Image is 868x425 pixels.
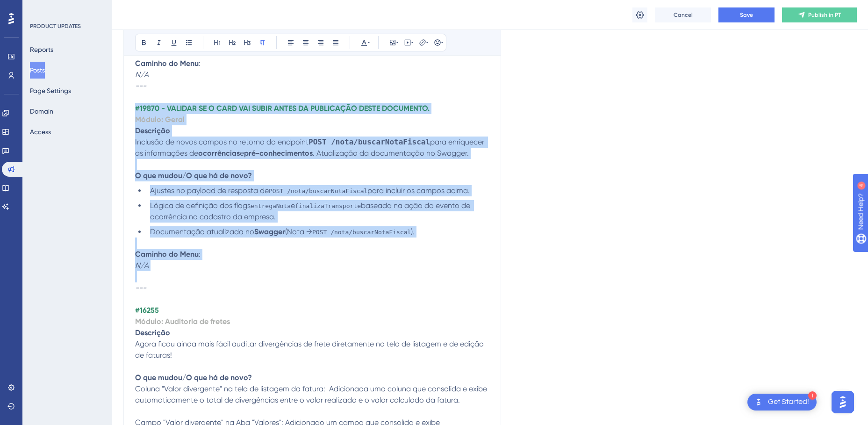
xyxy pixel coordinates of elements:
[674,11,693,19] span: Cancel
[135,81,146,90] em: ---
[135,339,486,360] span: Agora ficou ainda mais fácil auditar divergências de frete diretamente na tela de listagem e de e...
[135,137,308,146] span: Inclusão de novos campos no retorno do endpoint
[782,7,857,22] button: Publish in PT
[135,126,170,135] strong: Descrição
[295,202,361,209] span: finalizaTransporte
[313,149,469,158] span: . Atualização da documentação no Swagger.
[135,306,159,315] strong: #16255
[135,261,149,270] em: N/A
[291,201,295,210] span: e
[312,229,411,236] span: POST /nota/buscarNotaFiscal
[269,187,367,194] span: POST /nota/buscarNotaFiscal
[65,5,68,12] div: 4
[30,22,81,30] div: PRODUCT UPDATES
[30,123,51,140] button: Access
[285,227,312,236] span: (Nota →
[308,137,430,146] strong: POST /nota/buscarNotaFiscal
[22,2,58,14] span: Need Help?
[150,186,269,195] span: Ajustes no payload de resposta de
[135,283,146,292] em: ---
[251,202,291,209] span: entregaNota
[254,227,285,236] strong: Swagger
[240,149,244,158] span: e
[135,115,185,124] strong: Módulo: Geral
[829,388,857,416] iframe: UserGuiding AI Assistant Launcher
[753,396,764,408] img: launcher-image-alternative-text
[411,227,415,236] span: ).
[150,201,251,210] span: Lógica de definição dos flags
[135,104,430,113] strong: #19870 - VALIDAR SE O CARD VAI SUBIR ANTES DA PUBLICAÇÃO DESTE DOCUMENTO.
[135,250,199,259] strong: Caminho do Menu
[30,62,45,79] button: Posts
[367,186,470,195] span: para incluir os campos acima.
[718,7,775,22] button: Save
[747,394,817,411] div: Open Get Started! checklist, remaining modules: 1
[150,227,254,236] span: Documentação atualizada no
[30,82,71,99] button: Page Settings
[199,250,201,259] span: :
[198,149,240,158] strong: ocorrências
[135,70,149,79] em: N/A
[135,373,252,382] strong: O que mudou/O que há de novo?
[199,59,201,68] span: :
[30,103,53,120] button: Domain
[135,317,230,326] strong: Módulo: Auditoria de fretes
[808,11,841,19] span: Publish in PT
[244,149,313,158] strong: pré-conhecimentos
[768,397,809,407] div: Get Started!
[135,328,170,337] strong: Descrição
[30,41,53,58] button: Reports
[740,11,753,19] span: Save
[150,201,472,221] span: baseada na ação do evento de ocorrência no cadastro da empresa.
[655,7,711,22] button: Cancel
[135,137,486,158] span: para enriquecer as informações de
[135,59,199,68] strong: Caminho do Menu
[135,171,252,180] strong: O que mudou/O que há de novo?
[808,391,817,400] div: 1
